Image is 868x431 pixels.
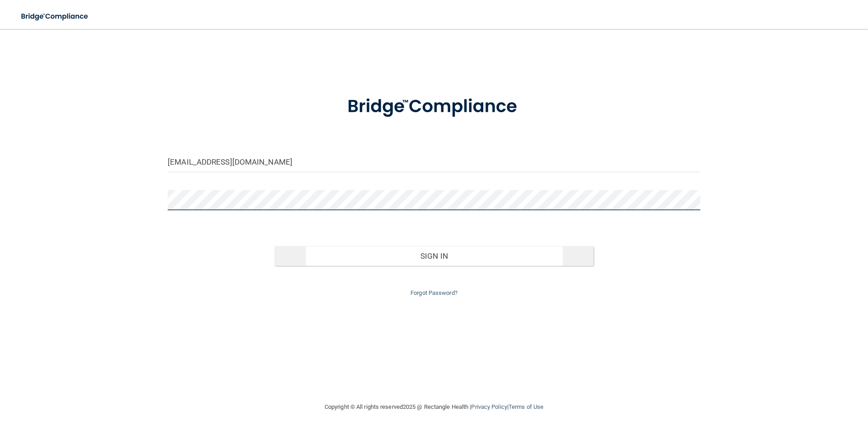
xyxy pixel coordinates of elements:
[274,246,594,266] button: Sign In
[168,152,700,172] input: Email
[471,403,507,410] a: Privacy Policy
[509,403,543,410] a: Terms of Use
[329,83,539,130] img: bridge_compliance_login_screen.278c3ca4.svg
[712,367,857,403] iframe: Drift Widget Chat Controller
[14,7,97,26] img: bridge_compliance_login_screen.278c3ca4.svg
[410,289,458,296] a: Forgot Password?
[269,393,599,422] div: Copyright © All rights reserved 2025 @ Rectangle Health | |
